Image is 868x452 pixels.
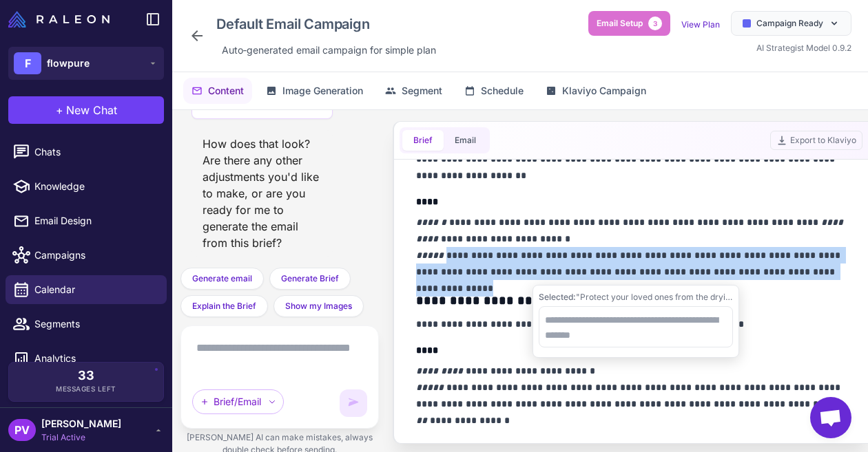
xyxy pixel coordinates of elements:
[537,78,654,104] button: Klaviyo Campaign
[377,78,451,104] button: Segment
[208,83,244,98] span: Content
[192,300,256,312] span: Explain the Brief
[6,275,167,304] a: Calendar
[539,292,576,302] span: Selected:
[183,78,252,104] button: Content
[481,83,524,98] span: Schedule
[8,419,36,441] div: PV
[444,130,487,151] button: Email
[6,206,167,235] a: Email Design
[285,300,352,312] span: Show my Images
[34,213,156,228] span: Email Design
[216,40,442,61] div: Click to edit description
[770,131,862,150] button: Export to Klaviyo
[6,241,167,270] a: Campaigns
[8,96,164,124] button: +New Chat
[211,11,442,37] div: Click to edit campaign name
[180,295,268,317] button: Explain the Brief
[8,47,164,80] button: Fflowpure
[34,351,156,366] span: Analytics
[681,19,720,30] a: View Plan
[34,144,156,160] span: Chats
[258,78,371,104] button: Image Generation
[6,344,167,373] a: Analytics
[756,17,823,30] span: Campaign Ready
[648,17,662,30] span: 3
[56,384,116,394] span: Messages Left
[756,43,851,53] span: AI Strategist Model 0.9.2
[34,316,156,332] span: Segments
[192,272,252,285] span: Generate email
[402,130,444,151] button: Brief
[402,83,442,98] span: Segment
[222,43,436,58] span: Auto‑generated email campaign for simple plan
[8,11,110,28] img: Raleon Logo
[180,268,264,290] button: Generate email
[56,102,63,118] span: +
[78,369,94,382] span: 33
[282,83,363,98] span: Image Generation
[588,11,670,36] button: Email Setup3
[269,268,351,290] button: Generate Brief
[34,248,156,263] span: Campaigns
[34,179,156,194] span: Knowledge
[41,416,121,431] span: [PERSON_NAME]
[6,138,167,166] a: Chats
[34,282,156,297] span: Calendar
[192,130,333,257] div: How does that look? Are there any other adjustments you'd like to make, or are you ready for me t...
[6,172,167,201] a: Knowledge
[6,310,167,338] a: Segments
[562,83,646,98] span: Klaviyo Campaign
[597,17,643,30] span: Email Setup
[8,11,115,28] a: Raleon Logo
[281,272,339,285] span: Generate Brief
[66,102,117,118] span: New Chat
[41,431,121,444] span: Trial Active
[47,56,90,71] span: flowpure
[273,295,364,317] button: Show my Images
[192,389,284,414] div: Brief/Email
[810,397,851,438] div: Chat abierto
[456,78,532,104] button: Schedule
[539,291,733,303] div: "Protect your loved ones from the drying effects of harsh tap water. Experience less irritation, ...
[14,52,41,74] div: F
